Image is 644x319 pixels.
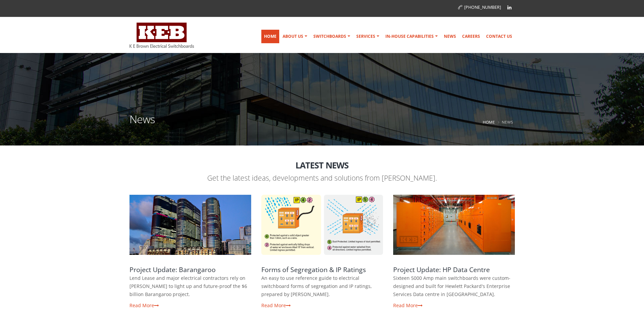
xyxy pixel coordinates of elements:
a: Switchboards [311,30,353,43]
a: News [441,30,459,43]
a: Careers [459,30,483,43]
a: Contact Us [483,30,515,43]
a: Home [261,30,279,43]
img: K E Brown Electrical Switchboards [129,23,194,48]
p: Get the latest ideas, developments and solutions from [PERSON_NAME]. [129,173,515,183]
a: Read More [129,302,159,309]
h1: News [129,114,155,133]
a: Read More [393,302,423,309]
a: About Us [280,30,310,43]
a: [PHONE_NUMBER] [458,4,501,10]
a: Project Update: Barangaroo [129,195,251,255]
p: Sixteen 5000 Amp main switchboards were custom-designed and built for Hewlett Packard's Enterpris... [393,274,515,298]
a: Project Update: Barangaroo [129,265,216,274]
a: Linkedin [504,2,515,12]
a: Services [354,30,382,43]
a: Read More [261,302,291,309]
a: In-house Capabilities [383,30,440,43]
li: News [496,118,513,126]
a: Project Update: HP Data Centre [393,195,515,255]
a: Forms of Segregation & IP Ratings [261,195,383,255]
p: An easy to use reference guide to electrical switchboard forms of segregation and IP ratings, pre... [261,274,383,298]
a: Forms of Segregation & IP Ratings [261,265,366,274]
a: Project Update: HP Data Centre [393,265,490,274]
a: Home [483,119,495,125]
p: Lend Lease and major electrical contractors rely on [PERSON_NAME] to light up and future-proof th... [129,274,251,298]
h2: Latest News [129,161,515,170]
